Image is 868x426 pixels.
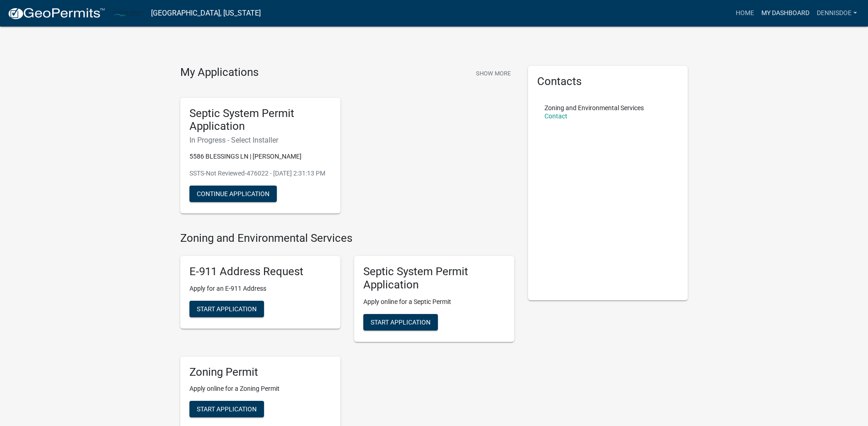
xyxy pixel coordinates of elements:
h4: Zoning and Environmental Services [180,232,514,245]
button: Start Application [363,314,438,330]
h5: Septic System Permit Application [363,265,505,292]
h5: Contacts [537,75,679,88]
h5: Septic System Permit Application [189,107,331,133]
a: Dennisdoe [813,5,861,22]
p: 5586 BLESSINGS LN | [PERSON_NAME] [189,152,331,161]
h6: In Progress - Select Installer [189,136,331,144]
button: Show More [472,66,514,81]
span: Start Application [197,305,257,312]
a: [GEOGRAPHIC_DATA], [US_STATE] [151,5,261,21]
p: Apply online for a Septic Permit [363,297,505,307]
p: Apply online for a Zoning Permit [189,384,331,394]
button: Continue Application [189,186,277,202]
p: Zoning and Environmental Services [545,105,644,111]
a: Contact [545,112,567,120]
span: Start Application [197,405,257,413]
span: Start Application [371,318,431,325]
h5: E-911 Address Request [189,265,331,278]
a: My Dashboard [758,5,813,22]
img: Carlton County, Minnesota [113,7,144,19]
p: SSTS-Not Reviewed-476022 - [DATE] 2:31:13 PM [189,169,331,178]
h4: My Applications [180,66,259,80]
p: Apply for an E-911 Address [189,284,331,293]
a: Home [732,5,758,22]
button: Start Application [189,301,264,317]
button: Start Application [189,401,264,417]
h5: Zoning Permit [189,366,331,379]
